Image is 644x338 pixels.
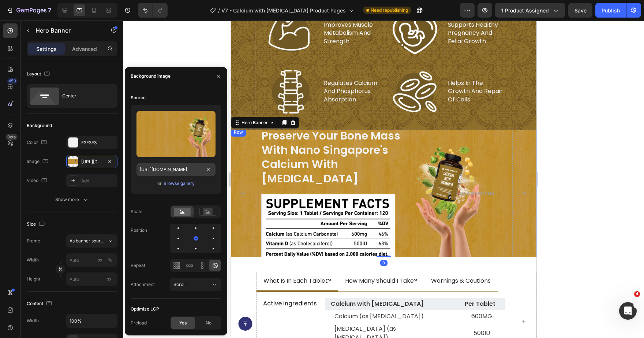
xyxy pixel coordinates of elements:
button: % [96,256,104,264]
div: Width [27,317,39,324]
span: V7 - Calcium with [MEDICAL_DATA] Product Pages [221,7,346,14]
div: Repeat [131,262,145,269]
td: 600MG [220,290,274,302]
input: Auto [67,314,117,327]
label: Frame [27,238,40,244]
div: Show more [55,196,89,203]
div: Background [27,122,52,129]
span: warnings & cautions [200,256,260,264]
span: Scroll [173,282,186,287]
div: Undo/Redo [138,3,168,18]
span: No [206,320,211,326]
div: Size [27,219,46,229]
p: Active Ingredients [32,278,91,289]
th: Calcium with [MEDICAL_DATA] [94,277,220,290]
div: Hero Banner [9,99,38,105]
span: / [218,7,220,14]
label: Width [27,257,39,263]
div: Preload [131,320,147,326]
div: Center [62,88,107,104]
div: Image [27,157,50,167]
span: Need republishing [371,7,408,14]
div: F3F3F3 [81,140,116,146]
img: Vitamin D supports healthy cell regeneration and tissue repair [160,47,207,94]
label: Height [27,276,40,282]
img: preview-image [136,111,216,157]
div: % [108,257,112,263]
p: improves muscle metabolism and strength [93,0,150,25]
button: Show more [27,193,117,206]
div: Attachment [131,281,155,288]
span: 4 [634,291,640,297]
div: Beta [5,134,18,140]
p: 7 [48,6,51,15]
button: 7 [3,3,55,18]
div: px [97,257,102,263]
div: Browse gallery [164,180,195,187]
button: Browse gallery [163,180,195,187]
img: Nano Singapore Calcium with Vitamin D supplement facts [30,173,164,238]
span: how many should i take? [114,256,186,264]
span: 1 product assigned [501,7,549,14]
p: regulates calcium and phosphorus absorption [93,59,150,83]
p: Advanced [72,45,97,53]
div: Source [131,94,146,101]
div: Scale [131,208,142,215]
div: [URL][DOMAIN_NAME] [81,159,102,165]
div: Row [1,108,14,115]
div: 0 [149,239,157,245]
span: what is in each tablet? [33,256,100,264]
iframe: Design area [231,21,536,338]
iframe: Intercom live chat [619,302,637,320]
div: Video [27,176,49,186]
span: Yes [179,320,187,326]
div: 450 [7,78,18,84]
span: px [106,276,112,282]
button: Publish [595,3,626,18]
div: Drop element here [225,170,263,176]
button: px [106,256,115,264]
th: Per Tablet [220,277,274,290]
input: px% [66,253,117,267]
h2: preserve your bone mass with nano singapore's calcium with [MEDICAL_DATA] [30,107,198,166]
span: Save [574,7,587,14]
button: Scroll [170,278,221,291]
img: Vitamin D helps regulate calcium levels and strengthens bones [36,47,83,94]
input: px [66,272,117,286]
p: helps in the growth and repair of cells [217,59,274,83]
div: Content [27,299,53,309]
td: Calcium (as [MEDICAL_DATA]) [94,290,220,302]
button: As banner source [66,234,117,248]
div: Optimize LCP [131,306,159,312]
button: 1 product assigned [495,3,565,18]
div: Layout [27,69,51,79]
div: Add... [81,178,116,184]
p: Settings [36,45,57,53]
div: Publish [602,7,620,14]
div: Position [131,227,147,234]
span: As banner source [70,238,105,244]
p: supports healthy pregnancy and fetal growth [217,0,274,25]
div: Background image [131,73,171,79]
p: Hero Banner [35,26,98,35]
input: https://example.com/image.jpg [136,163,216,176]
span: or [157,179,162,188]
button: Save [568,3,592,18]
div: Color [27,138,48,148]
